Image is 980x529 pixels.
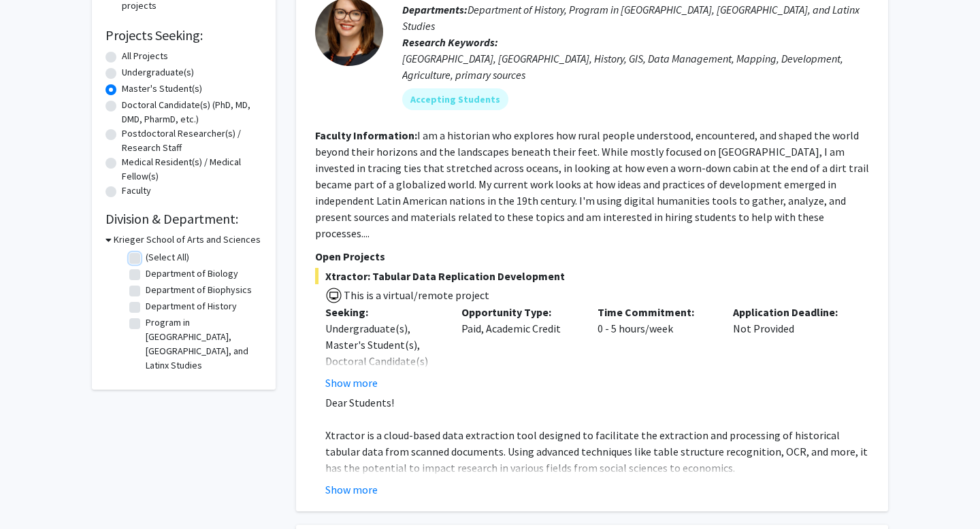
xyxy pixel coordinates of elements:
[325,481,378,498] button: Show more
[146,250,189,264] label: (Select All)
[315,129,417,142] b: Faculty Information:
[325,375,378,391] button: Show more
[402,50,869,83] div: [GEOGRAPHIC_DATA], [GEOGRAPHIC_DATA], History, GIS, Data Management, Mapping, Development, Agricu...
[105,211,262,227] h2: Division & Department:
[315,268,869,284] span: Xtractor: Tabular Data Replication Development
[598,304,713,320] p: Time Commitment:
[122,184,151,198] label: Faculty
[146,267,238,281] label: Department of Biology
[402,35,498,49] b: Research Keywords:
[325,428,868,475] span: Xtractor is a cloud-based data extraction tool designed to facilitate the extraction and processi...
[342,288,489,302] span: This is a virtual/remote project
[325,396,394,409] span: Dear Students!
[723,304,859,391] div: Not Provided
[122,49,168,63] label: All Projects
[146,315,259,373] label: Program in [GEOGRAPHIC_DATA], [GEOGRAPHIC_DATA], and Latinx Studies
[587,304,723,391] div: 0 - 5 hours/week
[315,129,869,240] fg-read-more: I am a historian who explores how rural people understood, encountered, and shaped the world beyo...
[105,27,262,44] h2: Projects Seeking:
[451,304,587,391] div: Paid, Academic Credit
[146,283,252,297] label: Department of Biophysics
[325,304,441,320] p: Seeking:
[402,3,860,33] span: Department of History, Program in [GEOGRAPHIC_DATA], [GEOGRAPHIC_DATA], and Latinx Studies
[122,65,194,80] label: Undergraduate(s)
[122,126,262,155] label: Postdoctoral Researcher(s) / Research Staff
[461,304,577,320] p: Opportunity Type:
[146,299,237,313] label: Department of History
[10,468,58,519] iframe: Chat
[325,320,441,402] div: Undergraduate(s), Master's Student(s), Doctoral Candidate(s) (PhD, MD, DMD, PharmD, etc.)
[315,248,869,264] p: Open Projects
[114,233,261,247] h3: Krieger School of Arts and Sciences
[122,98,262,126] label: Doctoral Candidate(s) (PhD, MD, DMD, PharmD, etc.)
[402,3,468,16] b: Departments:
[122,82,202,96] label: Master's Student(s)
[122,155,262,184] label: Medical Resident(s) / Medical Fellow(s)
[402,88,508,110] mat-chip: Accepting Students
[733,304,849,320] p: Application Deadline:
